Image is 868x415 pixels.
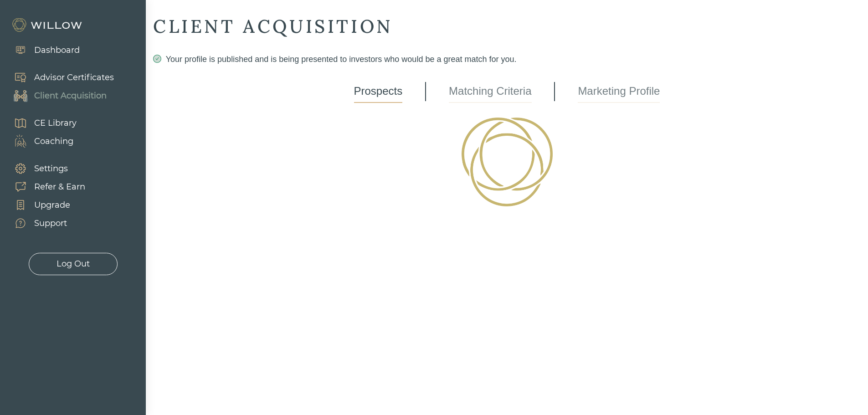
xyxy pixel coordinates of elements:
[5,87,114,105] a: Client Acquisition
[153,55,161,63] span: check-circle
[34,117,77,129] div: CE Library
[34,199,70,211] div: Upgrade
[34,163,68,175] div: Settings
[5,196,85,214] a: Upgrade
[34,90,107,102] div: Client Acquisition
[153,53,861,66] div: Your profile is published and is being presented to investors who would be a great match for you.
[34,135,73,148] div: Coaching
[34,72,114,84] div: Advisor Certificates
[5,41,80,59] a: Dashboard
[5,132,77,150] a: Coaching
[449,80,531,103] a: Matching Criteria
[443,98,570,225] img: Loading!
[5,178,85,196] a: Refer & Earn
[5,114,77,132] a: CE Library
[34,181,85,193] div: Refer & Earn
[5,159,85,178] a: Settings
[34,44,80,56] div: Dashboard
[34,217,67,230] div: Support
[11,18,84,32] img: Willow
[56,258,90,270] div: Log Out
[578,80,660,103] a: Marketing Profile
[153,15,861,38] div: CLIENT ACQUISITION
[354,80,403,103] a: Prospects
[5,68,114,87] a: Advisor Certificates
